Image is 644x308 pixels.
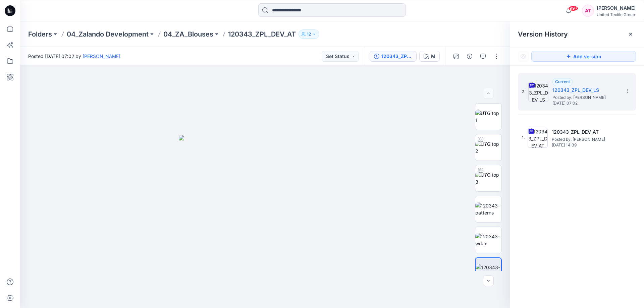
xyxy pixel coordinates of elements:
span: Posted by: Lise Stougaard [552,94,620,101]
a: 04_ZA_Blouses [163,29,213,39]
span: Posted by: Anastasija Trusakova [552,136,619,143]
img: 120343-MC2 [476,264,501,278]
div: M [431,53,435,60]
img: 120343_ZPL_DEV_AT [528,128,548,148]
div: 120343_ZPL_DEV_LS [381,53,412,60]
span: 1. [522,135,525,141]
a: 04_Zalando Development [67,29,149,39]
span: [DATE] 14:39 [552,143,619,147]
a: Folders [28,29,52,39]
img: UTG top 2 [475,140,501,155]
div: [PERSON_NAME] [597,4,636,12]
span: Posted [DATE] 07:02 by [28,53,120,60]
div: United Textile Group [597,12,636,17]
button: Add version [531,51,636,62]
span: 2. [522,89,526,95]
h5: 120343_ZPL_DEV_AT [552,128,619,136]
button: 120343_ZPL_DEV_LS [370,51,417,62]
img: 120343_ZPL_DEV_LS [528,82,548,102]
button: Close [628,32,633,37]
span: Version History [518,30,568,38]
a: [PERSON_NAME] [83,53,120,59]
span: 99+ [568,6,578,11]
div: AT [582,5,594,17]
button: Details [464,51,475,62]
button: M [419,51,440,62]
p: 12 [307,30,311,38]
span: Current [555,79,570,84]
button: 12 [299,29,319,39]
img: UTG top 1 [475,110,501,124]
img: 120343-wrkm [475,233,501,247]
p: 120343_ZPL_DEV_AT [228,29,296,39]
img: UTG top 3 [475,171,501,185]
button: Show Hidden Versions [518,51,529,62]
img: 120343-patterns [475,202,501,216]
span: [DATE] 07:02 [552,101,620,106]
h5: 120343_ZPL_DEV_LS [552,86,620,94]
